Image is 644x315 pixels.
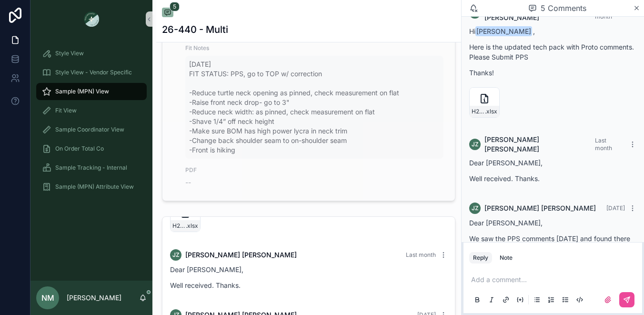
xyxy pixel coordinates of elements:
span: [PERSON_NAME] [PERSON_NAME] [484,203,596,213]
span: 5 Comments [541,2,586,14]
p: Thanks! [469,68,636,78]
span: JZ [472,204,479,212]
p: Dear [PERSON_NAME], [469,158,636,168]
span: Style View [55,50,84,57]
span: On Order Total Co [55,145,104,152]
div: scrollable content [30,38,152,208]
span: H25_26-440_mock-neck-varsity-sweater-dress_KUODIAN_Proto_[DATE] [472,108,485,115]
span: Last month [406,251,436,258]
span: [PERSON_NAME] [475,26,532,36]
span: Style View - Vendor Specific [55,69,132,76]
p: Hi , [469,26,636,36]
a: Style View [36,45,147,62]
a: Sample (MPN) View [36,83,147,100]
span: [DATE] [606,204,625,212]
span: Fit View [55,107,77,114]
span: [PERSON_NAME] [PERSON_NAME] [185,250,297,260]
span: Sample (MPN) Attribute View [55,183,134,191]
span: Last month [595,137,612,152]
a: Sample (MPN) Attribute View [36,178,147,195]
span: H25_26-440_mock-neck-varsity-sweater-dress_KUODIAN_Proto_[DATE] [172,222,186,230]
button: Reply [469,252,492,264]
p: Here is the updated tech pack with Proto comments. Please Submit PPS [469,42,636,62]
button: 5 [162,8,173,19]
span: Fit Notes [185,44,443,52]
span: Sample Coordinator View [55,126,124,133]
span: NM [41,292,54,304]
div: Note [500,254,513,262]
p: Well received. Thanks. [469,173,636,183]
p: Dear [PERSON_NAME], [469,218,636,228]
p: Dear [PERSON_NAME], [170,264,447,274]
span: PDF [185,166,241,174]
span: [PERSON_NAME] [PERSON_NAME] [484,135,595,154]
h1: 26-440 - Multi [162,23,228,36]
p: [PERSON_NAME] [67,293,121,303]
a: Style View - Vendor Specific [36,64,147,81]
a: On Order Total Co [36,140,147,157]
a: Sample Tracking - Internal [36,159,147,176]
span: JZ [472,141,479,148]
span: Sample (MPN) View [55,88,109,95]
a: Fit View [36,102,147,119]
p: Well received. Thanks. [170,280,447,290]
span: .xlsx [485,108,497,115]
span: Sample Tracking - Internal [55,164,127,172]
img: App logo [84,11,99,27]
span: 5 [170,2,180,11]
span: -- [185,178,191,187]
p: We saw the PPS comments [DATE] and found there is no tech pack. Please kindly send it. Thanks. [469,234,636,254]
span: [DATE] FIT STATUS: PPS, go to TOP w/ correction -Reduce turtle neck opening as pinned, check meas... [189,60,440,155]
span: JZ [172,251,180,259]
span: .xlsx [186,222,198,230]
button: Note [496,252,516,264]
a: Sample Coordinator View [36,121,147,138]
